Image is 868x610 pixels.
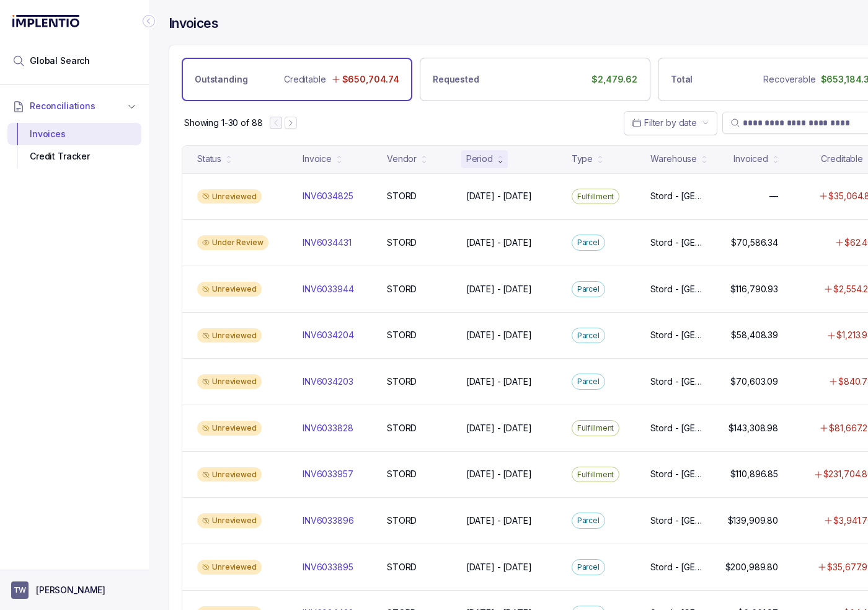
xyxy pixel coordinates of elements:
[650,329,705,341] p: Stord - [GEOGRAPHIC_DATA]
[387,236,417,249] p: STORD
[730,283,778,295] p: $116,790.93
[650,514,705,527] p: Stord - [GEOGRAPHIC_DATA]
[197,467,262,482] div: Unreviewed
[730,468,778,480] p: $110,896.85
[572,153,593,165] div: Type
[197,282,262,297] div: Unreviewed
[577,283,600,295] p: Parcel
[7,92,141,120] button: Reconciliations
[11,581,29,599] span: User initials
[624,111,717,135] button: Date Range Picker
[644,117,697,128] span: Filter by date
[466,329,532,341] p: [DATE] - [DATE]
[577,330,600,342] p: Parcel
[141,14,156,29] div: Collapse Icon
[728,422,778,434] p: $143,308.98
[197,189,262,204] div: Unreviewed
[387,153,417,165] div: Vendor
[387,468,417,480] p: STORD
[466,283,532,295] p: [DATE] - [DATE]
[650,468,705,480] p: Stord - [GEOGRAPHIC_DATA]
[650,375,705,388] p: Stord - [GEOGRAPHIC_DATA]
[387,561,417,573] p: STORD
[36,584,105,596] p: [PERSON_NAME]
[184,117,262,129] p: Showing 1-30 of 88
[285,117,297,129] button: Next Page
[466,514,532,527] p: [DATE] - [DATE]
[7,120,141,171] div: Reconciliations
[577,561,600,573] p: Parcel
[169,15,218,32] h4: Invoices
[731,329,778,341] p: $58,408.39
[17,145,131,168] div: Credit Tracker
[577,375,600,388] p: Parcel
[303,283,354,295] p: INV6033944
[303,153,332,165] div: Invoice
[466,190,532,202] p: [DATE] - [DATE]
[733,153,768,165] div: Invoiced
[650,422,705,434] p: Stord - [GEOGRAPHIC_DATA]
[728,514,778,527] p: $139,909.80
[197,560,262,575] div: Unreviewed
[577,191,614,203] p: Fulfillment
[30,55,90,67] span: Global Search
[650,236,705,249] p: Stord - [GEOGRAPHIC_DATA]
[195,73,247,86] p: Outstanding
[731,236,778,249] p: $70,586.34
[184,117,262,129] div: Remaining page entries
[342,73,399,86] p: $650,704.74
[466,422,532,434] p: [DATE] - [DATE]
[387,329,417,341] p: STORD
[284,73,326,86] p: Creditable
[387,190,417,202] p: STORD
[725,561,778,573] p: $200,989.80
[763,73,815,86] p: Recoverable
[11,581,138,599] button: User initials[PERSON_NAME]
[303,375,353,388] p: INV6034203
[466,468,532,480] p: [DATE] - [DATE]
[730,375,778,388] p: $70,603.09
[197,513,262,528] div: Unreviewed
[303,514,354,527] p: INV6033896
[650,190,705,202] p: Stord - [GEOGRAPHIC_DATA]
[821,153,863,165] div: Creditable
[577,236,600,249] p: Parcel
[632,117,697,129] search: Date Range Picker
[650,153,697,165] div: Warehouse
[387,375,417,388] p: STORD
[197,374,262,389] div: Unreviewed
[466,561,532,573] p: [DATE] - [DATE]
[466,236,532,249] p: [DATE] - [DATE]
[303,422,353,434] p: INV6033828
[769,190,778,202] p: —
[671,73,693,86] p: Total
[466,375,532,388] p: [DATE] - [DATE]
[650,561,705,573] p: Stord - [GEOGRAPHIC_DATA]
[30,100,95,112] span: Reconciliations
[303,190,353,202] p: INV6034825
[197,328,262,343] div: Unreviewed
[387,422,417,434] p: STORD
[197,235,268,250] div: Under Review
[650,283,705,295] p: Stord - [GEOGRAPHIC_DATA]
[303,236,352,249] p: INV6034431
[577,514,600,527] p: Parcel
[577,469,614,481] p: Fulfillment
[303,468,353,480] p: INV6033957
[303,561,353,573] p: INV6033895
[577,422,614,434] p: Fulfillment
[387,283,417,295] p: STORD
[433,73,479,86] p: Requested
[387,514,417,527] p: STORD
[197,421,262,436] div: Unreviewed
[303,329,354,341] p: INV6034204
[197,153,221,165] div: Status
[17,123,131,145] div: Invoices
[591,73,637,86] p: $2,479.62
[466,153,493,165] div: Period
